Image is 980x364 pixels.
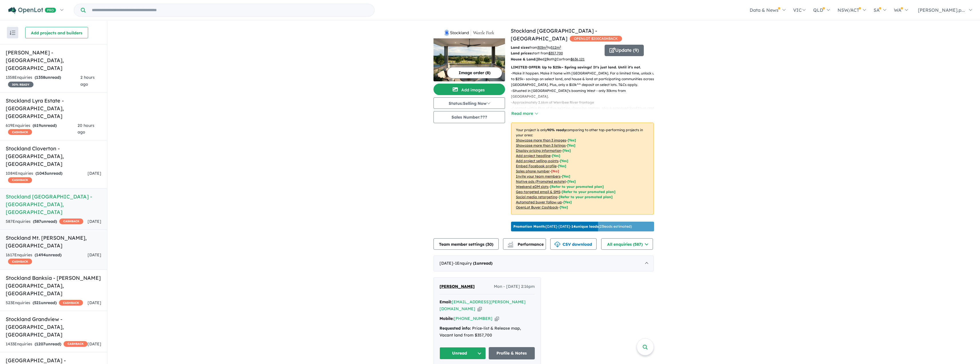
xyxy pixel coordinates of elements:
p: [DATE] - [DATE] - ( 23 leads estimated) [513,224,632,229]
u: Invite your team members [516,174,561,178]
button: Read more [511,110,538,117]
span: CASHBACK [8,259,32,264]
u: 303 m [537,45,547,50]
span: 1494 [36,252,46,257]
span: CASHBACK [59,219,83,224]
span: [Refer to your promoted plan] [562,190,615,194]
u: 2 [555,57,557,61]
u: $ 636,121 [571,57,585,61]
button: Sales Number:??? [433,111,505,123]
u: 512 m [551,45,561,50]
div: 619 Enquir ies [6,122,78,136]
button: Unread [439,347,486,359]
span: to [547,45,561,50]
span: [Refer to your promoted plan] [550,184,604,189]
span: 521 [34,300,41,305]
span: 1043 [37,171,47,176]
a: Stockland Wattle Park - Tarneit LogoStockland Wattle Park - Tarneit [433,27,505,81]
div: [DATE] [433,255,654,271]
button: Add images [433,84,505,95]
strong: ( unread) [33,300,57,305]
u: 2 [545,57,547,61]
div: 1433 Enquir ies [6,341,88,348]
span: [ Yes ] [562,174,570,178]
img: line-chart.svg [508,242,513,245]
u: Weekend eDM slots [516,184,549,189]
h5: Stockland Banksia - [PERSON_NAME][GEOGRAPHIC_DATA] , [GEOGRAPHIC_DATA] [6,274,101,297]
u: $ 357,700 [549,51,563,55]
u: OpenLot Buyer Cashback [516,205,558,209]
h5: Stockland [GEOGRAPHIC_DATA] - [GEOGRAPHIC_DATA] , [GEOGRAPHIC_DATA] [6,193,101,216]
span: Performance [508,242,544,247]
span: [DATE] [88,219,101,224]
strong: ( unread) [35,171,62,176]
span: 1 [474,261,477,266]
span: [Yes] [563,200,572,204]
span: - 1 Enquir y [453,261,492,266]
b: Promotion Month: [513,224,546,229]
h5: Stockland Cloverton - [GEOGRAPHIC_DATA] , [GEOGRAPHIC_DATA] [6,145,101,168]
button: Copy [478,306,482,312]
button: Update (9) [605,45,644,56]
span: [DATE] [88,300,101,305]
button: Performance [503,238,546,250]
strong: ( unread) [33,123,57,128]
div: 523 Enquir ies [6,300,83,306]
span: [PERSON_NAME].p... [918,7,965,13]
strong: Requested info: [439,326,471,331]
sup: 2 [546,45,547,48]
b: Land sizes [511,45,529,50]
span: [ Yes ] [552,154,560,158]
p: LIMITED OFFER: Up to $25k~ Spring savings!​ It's just land. Until it's not. [511,64,654,70]
img: Stockland Wattle Park - Tarneit [433,38,505,81]
a: [PHONE_NUMBER] [454,316,492,321]
span: [ Yes ] [558,164,566,168]
u: Social media retargeting [516,195,557,199]
span: [DATE] [88,171,101,176]
span: CASHBACK [64,341,88,347]
button: CSV download [550,238,597,250]
u: Add project selling-points [516,159,559,163]
img: download icon [555,242,560,247]
b: 14 unique leads [571,224,599,229]
button: Image order (8) [447,67,502,78]
u: Add project headline [516,154,551,158]
img: bar-chart.svg [508,243,513,247]
span: 1207 [36,341,45,347]
span: [ Yes ] [563,148,571,153]
a: Profile & Notes [489,347,535,359]
u: Showcase more than 3 listings [516,143,566,147]
h5: [PERSON_NAME] - [GEOGRAPHIC_DATA] , [GEOGRAPHIC_DATA] [6,49,101,72]
strong: ( unread) [35,341,61,347]
strong: ( unread) [35,252,62,257]
u: Display pricing information [516,148,561,153]
u: Geo-targeted email & SMS [516,190,560,194]
h5: Stockland Lyra Estate - [GEOGRAPHIC_DATA] , [GEOGRAPHIC_DATA] [6,97,101,120]
span: [ Yes ] [568,138,576,142]
button: Status:Selling Now [433,97,505,109]
span: 619 [34,123,41,128]
strong: ( unread) [473,261,492,266]
u: Sales phone number [516,169,550,173]
h5: Stockland Mt. [PERSON_NAME] , [GEOGRAPHIC_DATA] [6,234,101,249]
strong: Email: [439,299,452,304]
p: Your project is only comparing to other top-performing projects in your area: - - - - - - - - - -... [511,123,654,215]
u: Showcase more than 3 images [516,138,566,142]
u: Automated buyer follow-up [516,200,562,204]
div: 1084 Enquir ies [6,170,88,184]
div: 1617 Enquir ies [6,252,88,265]
span: 1358 [36,75,45,80]
span: [DATE] [88,341,101,347]
button: Add projects and builders [25,27,88,38]
span: 2 hours ago [80,75,95,87]
span: [PERSON_NAME] [439,284,475,289]
div: 587 Enquir ies [6,218,83,225]
span: [DATE] [88,252,101,257]
img: sort.svg [10,31,15,35]
div: 1358 Enquir ies [6,74,80,88]
span: 30 % READY [8,82,33,87]
a: Stockland [GEOGRAPHIC_DATA] - [GEOGRAPHIC_DATA] [511,27,597,42]
b: House & Land: [511,57,536,61]
a: [EMAIL_ADDRESS][PERSON_NAME][DOMAIN_NAME] [439,299,526,311]
u: Native ads (Promoted estate) [516,179,566,184]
